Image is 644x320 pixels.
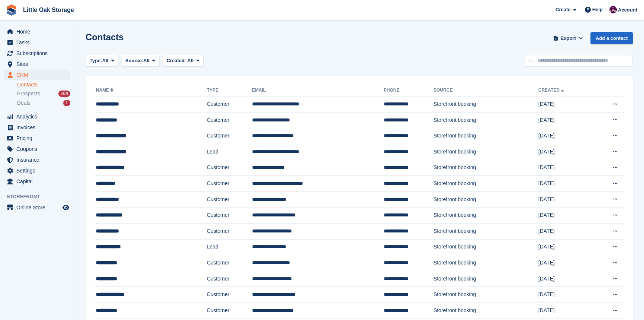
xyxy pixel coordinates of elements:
th: Phone [384,85,434,96]
a: menu [4,176,70,187]
td: [DATE] [538,287,593,303]
span: Sites [16,59,61,69]
td: [DATE] [538,176,593,192]
td: [DATE] [538,144,593,160]
td: [DATE] [538,96,593,113]
td: [DATE] [538,160,593,176]
span: Account [618,6,637,14]
td: Storefront booking [434,223,538,239]
span: Deals [17,99,30,107]
td: [DATE] [538,255,593,271]
button: Created: All [162,55,203,67]
td: Storefront booking [434,207,538,224]
a: menu [4,122,70,133]
span: Type: [90,57,102,64]
th: Type [207,85,252,96]
th: Email [252,85,384,96]
span: Source: [125,57,143,64]
td: [DATE] [538,239,593,255]
td: Storefront booking [434,191,538,207]
a: menu [4,133,70,143]
td: Storefront booking [434,287,538,303]
td: Storefront booking [434,112,538,128]
span: Invoices [16,122,61,133]
td: Storefront booking [434,160,538,176]
span: Coupons [16,144,61,154]
span: Help [592,6,603,13]
button: Source: All [121,55,160,67]
img: Morgen Aujla [609,6,617,13]
td: Storefront booking [434,255,538,271]
span: Storefront [7,193,74,200]
span: Created: [167,58,186,63]
div: 1 [63,100,70,106]
span: Insurance [16,155,61,165]
span: Online Store [16,202,61,213]
button: Export [552,32,585,44]
td: [DATE] [538,112,593,128]
h1: Contacts [86,32,124,42]
td: Storefront booking [434,128,538,144]
td: Customer [207,287,252,303]
td: Storefront booking [434,239,538,255]
a: menu [4,59,70,69]
span: Pricing [16,133,61,143]
a: menu [4,165,70,176]
a: Created [538,88,566,93]
td: Customer [207,96,252,113]
td: Lead [207,144,252,160]
span: Subscriptions [16,48,61,58]
a: menu [4,144,70,154]
td: [DATE] [538,271,593,287]
a: menu [4,155,70,165]
td: Customer [207,112,252,128]
span: Create [556,6,570,13]
td: Customer [207,191,252,207]
span: All [102,57,109,64]
a: Prospects 104 [17,90,70,98]
span: Settings [16,165,61,176]
td: [DATE] [538,302,593,319]
a: Little Oak Storage [20,4,77,16]
span: Tasks [16,37,61,48]
span: All [144,57,150,64]
td: Customer [207,128,252,144]
td: Customer [207,302,252,319]
td: [DATE] [538,207,593,224]
span: Prospects [17,90,40,97]
a: Deals 1 [17,99,70,107]
a: Preview store [61,203,70,212]
a: menu [4,26,70,37]
td: Storefront booking [434,144,538,160]
button: Type: All [86,55,118,67]
a: menu [4,48,70,58]
span: Home [16,26,61,37]
td: Customer [207,223,252,239]
td: [DATE] [538,191,593,207]
a: menu [4,70,70,80]
td: [DATE] [538,128,593,144]
td: Storefront booking [434,96,538,113]
div: 104 [58,91,70,97]
a: Name [96,88,115,93]
a: Add a contact [590,32,633,44]
span: CRM [16,70,61,80]
span: Export [561,35,576,42]
a: menu [4,111,70,122]
td: Customer [207,271,252,287]
td: [DATE] [538,223,593,239]
td: Storefront booking [434,302,538,319]
span: Analytics [16,111,61,122]
td: Customer [207,160,252,176]
td: Customer [207,255,252,271]
a: menu [4,202,70,213]
td: Storefront booking [434,176,538,192]
th: Source [434,85,538,96]
img: stora-icon-8386f47178a22dfd0bd8f6a31ec36ba5ce8667c1dd55bd0f319d3a0aa187defe.svg [6,4,17,16]
td: Customer [207,207,252,224]
td: Storefront booking [434,271,538,287]
span: Capital [16,176,61,187]
td: Customer [207,176,252,192]
a: Contacts [17,81,70,88]
a: menu [4,37,70,48]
